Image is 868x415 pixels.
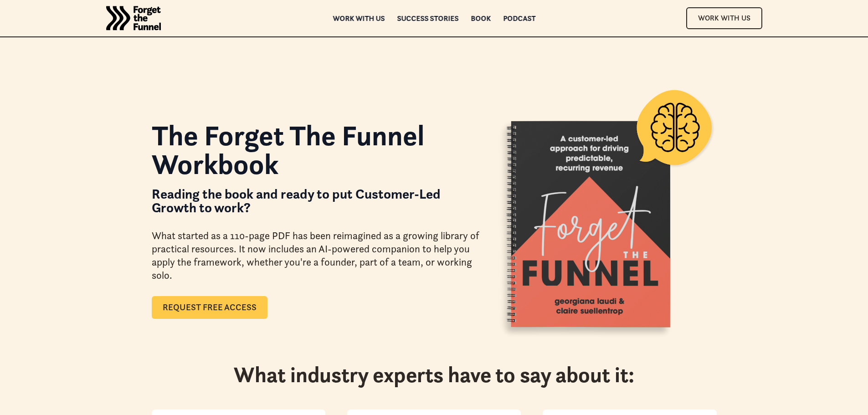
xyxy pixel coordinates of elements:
[152,229,480,282] div: What started as a 110-page PDF has been reimagined as a growing library of practical resources. I...
[471,15,491,21] a: Book
[152,296,267,319] a: Request Free Access
[503,15,535,21] a: Podcast
[333,15,385,21] a: Work with us
[234,362,634,388] h2: What industry experts have to say about it:
[152,121,480,178] h1: The Forget The Funnel Workbook
[152,185,441,216] strong: Reading the book and ready to put Customer-Led Growth to work?
[397,15,458,21] a: Success Stories
[686,7,762,29] a: Work With Us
